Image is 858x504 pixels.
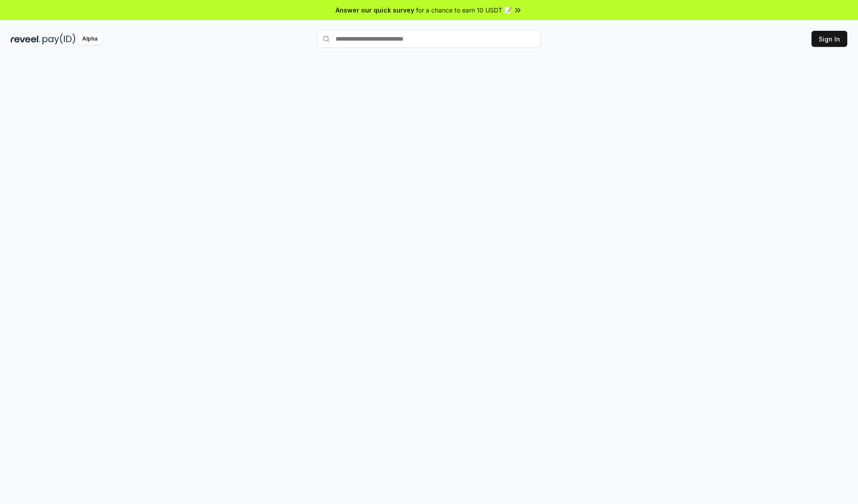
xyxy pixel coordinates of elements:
span: for a chance to earn 10 USDT 📝 [416,5,512,15]
img: pay_id [42,33,76,45]
img: reveel_dark [11,33,41,45]
span: Answer our quick survey [336,5,414,15]
button: Sign In [812,31,847,47]
div: Alpha [77,33,102,45]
